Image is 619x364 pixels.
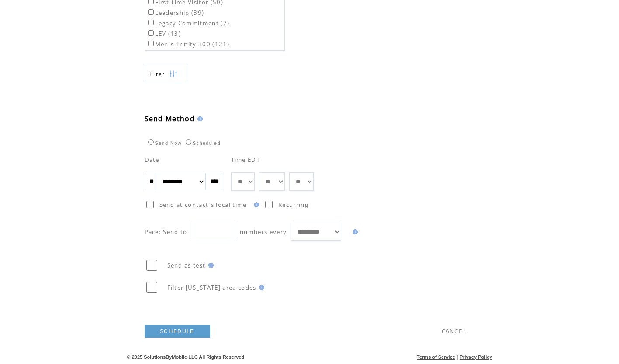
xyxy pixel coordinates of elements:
a: Privacy Policy [460,354,492,360]
span: Send Method [145,114,195,124]
span: Recurring [278,201,308,209]
span: numbers every [240,228,287,236]
img: help.gif [195,116,203,121]
label: Legacy Commitment (7) [146,19,230,27]
img: help.gif [206,263,214,268]
input: LEV (13) [148,30,154,36]
img: help.gif [251,202,259,207]
span: Send as test [167,261,206,269]
input: Legacy Commitment (7) [148,20,154,25]
span: © 2025 SolutionsByMobile LLC All Rights Reserved [127,354,245,360]
input: Men`s Trinity 300 (121) [148,41,154,46]
span: Filter [US_STATE] area codes [167,284,256,292]
label: LEV (13) [146,30,181,38]
span: Send at contact`s local time [159,201,247,209]
label: Send Now [146,141,182,146]
label: Scheduled [183,141,221,146]
span: Pace: Send to [145,228,187,236]
input: Leadership (39) [148,9,154,15]
label: Leadership (39) [146,9,204,17]
a: Terms of Service [417,354,455,360]
a: SCHEDULE [145,325,210,338]
span: | [456,354,458,360]
img: filters.png [169,64,177,84]
span: Time EDT [231,156,260,164]
a: Filter [145,64,188,83]
span: Show filters [149,70,165,78]
label: Men`s Trinity 300 (121) [146,40,230,48]
input: Send Now [148,139,154,145]
img: help.gif [256,285,264,290]
span: Date [145,156,159,164]
img: help.gif [350,229,358,234]
input: Scheduled [186,139,191,145]
a: CANCEL [442,327,466,335]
